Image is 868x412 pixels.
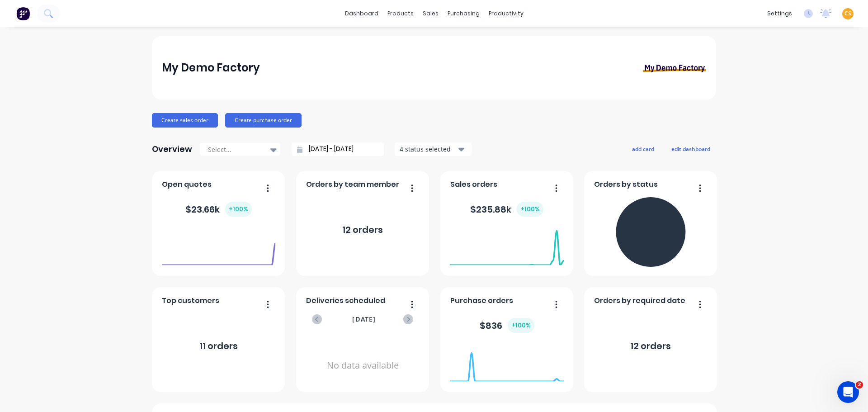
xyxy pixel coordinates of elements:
[352,314,376,324] span: [DATE]
[443,7,484,20] div: purchasing
[225,113,302,128] button: Create purchase order
[225,202,252,217] div: + 100 %
[484,7,528,20] div: productivity
[643,62,706,73] img: My Demo Factory
[626,143,660,155] button: add card
[395,142,472,156] button: 4 status selected
[450,295,513,306] span: Purchase orders
[152,140,192,158] div: Overview
[342,223,383,237] div: 12 orders
[594,179,658,190] span: Orders by status
[400,144,457,154] div: 4 status selected
[185,202,252,217] div: $ 23.66k
[162,179,212,190] span: Open quotes
[162,59,260,77] div: My Demo Factory
[16,7,30,20] img: Factory
[665,143,716,155] button: edit dashboard
[152,113,218,128] button: Create sales order
[594,295,685,306] span: Orders by required date
[480,318,534,333] div: $ 836
[508,318,534,333] div: + 100 %
[517,202,543,217] div: + 100 %
[306,295,385,306] span: Deliveries scheduled
[837,381,859,403] iframe: Intercom live chat
[630,339,671,353] div: 12 orders
[199,339,238,353] div: 11 orders
[306,179,399,190] span: Orders by team member
[763,7,797,20] div: settings
[856,381,863,388] span: 2
[418,7,443,20] div: sales
[844,9,851,18] span: CS
[450,179,497,190] span: Sales orders
[340,7,383,20] a: dashboard
[306,336,420,395] div: No data available
[383,7,418,20] div: products
[470,202,543,217] div: $ 235.88k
